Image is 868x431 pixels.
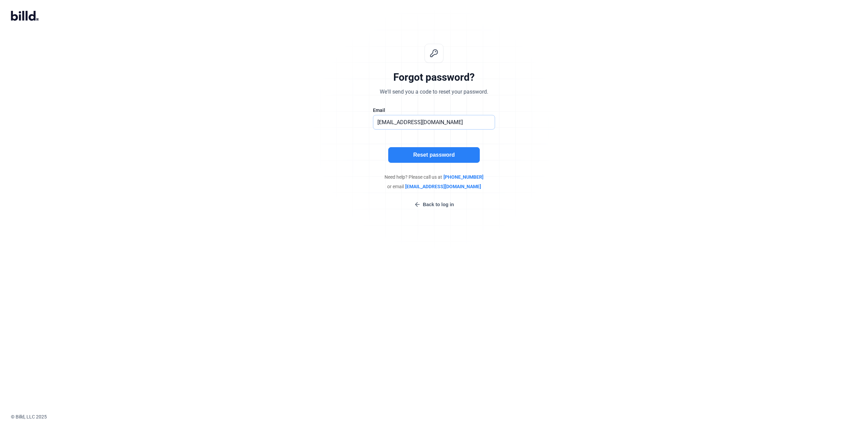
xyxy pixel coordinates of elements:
div: or email [332,183,536,190]
button: Back to log in [412,201,456,208]
span: [PHONE_NUMBER] [443,174,484,180]
div: Need help? Please call us at [332,174,536,180]
div: We'll send you a code to reset your password. [380,88,488,96]
div: Forgot password? [393,71,475,84]
div: © Billd, LLC 2025 [11,413,868,420]
button: Reset password [388,147,480,163]
div: Email [373,107,495,114]
span: [EMAIL_ADDRESS][DOMAIN_NAME] [405,183,481,190]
